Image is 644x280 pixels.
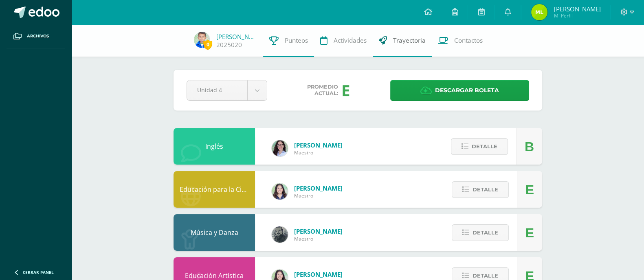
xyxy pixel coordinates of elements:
span: [PERSON_NAME] [294,227,343,235]
a: 2025020 [216,41,242,49]
button: Detalle [451,138,508,155]
span: Punteos [285,36,308,45]
img: c673839ef3a678739441ed66aa8290a4.png [194,32,210,48]
a: Unidad 4 [187,80,267,100]
div: Música y Danza [174,214,255,251]
span: Detalle [473,182,498,197]
span: Descargar boleta [435,80,499,100]
div: E [525,215,534,251]
img: 0734ea38c2043cf6d2782be6209f1317.png [272,183,288,200]
span: Trayectoria [393,36,426,45]
button: Detalle [452,224,509,241]
span: Promedio actual: [307,84,338,97]
span: Archivos [27,33,49,39]
span: Maestro [294,149,343,156]
span: Detalle [472,139,497,154]
button: Detalle [452,181,509,198]
span: 0 [203,39,212,50]
span: Unidad 4 [197,80,237,100]
img: 8ba24283638e9cc0823fe7e8b79ee805.png [272,226,288,243]
img: 754a7f5bfcced8ad7caafe53e363cb3e.png [272,140,288,156]
span: [PERSON_NAME] [554,5,600,13]
div: E [525,171,534,208]
span: Mi Perfil [554,12,600,19]
a: Trayectoria [373,24,432,57]
span: [PERSON_NAME] [294,141,343,149]
a: Descargar boleta [390,80,529,101]
div: Educación para la Ciencia y la Ciudadanía [174,171,255,208]
a: Contactos [432,24,489,57]
span: Detalle [473,225,498,240]
a: Archivos [7,24,65,48]
a: [PERSON_NAME] [216,33,257,41]
span: Actividades [334,36,367,45]
a: Actividades [314,24,373,57]
span: Maestro [294,192,343,199]
span: Cerrar panel [23,269,54,275]
div: B [525,128,534,165]
div: Inglés [174,128,255,165]
span: Contactos [454,36,483,45]
img: 6a832e161e9f7cf395cc0be0ce780967.png [531,4,547,20]
span: Maestro [294,235,343,242]
div: E [341,80,350,101]
span: [PERSON_NAME] [294,184,343,192]
span: [PERSON_NAME] [294,270,343,278]
a: Punteos [263,24,314,57]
